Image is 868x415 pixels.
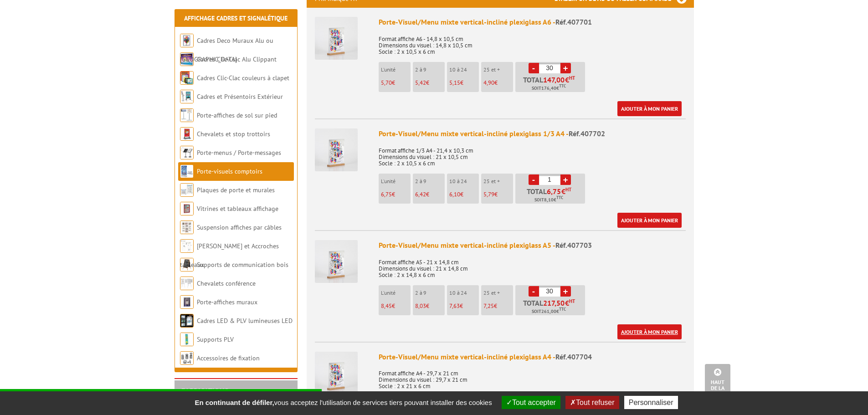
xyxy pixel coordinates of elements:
p: € [415,191,445,198]
a: Porte-affiches muraux [197,298,257,306]
span: Réf.407702 [569,129,605,138]
p: 10 à 24 [449,178,479,184]
p: € [449,303,479,309]
span: 6,10 [449,190,460,198]
a: Porte-visuels comptoirs [197,167,262,175]
p: € [483,191,513,198]
img: Vitrines et tableaux affichage [180,202,194,215]
a: Porte-affiches de sol sur pied [197,111,277,119]
p: L'unité [381,290,411,296]
span: 7,63 [449,302,460,310]
img: Cadres LED & PLV lumineuses LED [180,314,194,328]
a: + [560,174,571,185]
span: Réf.407701 [555,17,592,26]
p: 25 et + [483,178,513,184]
sup: TTC [556,195,563,200]
p: € [381,80,411,86]
span: 217,50 [543,299,565,307]
span: vous acceptez l'utilisation de services tiers pouvant installer des cookies [190,399,496,406]
img: Porte-Visuel/Menu mixte vertical-incliné plexiglass A6 [315,17,358,60]
span: € [565,76,569,83]
img: Porte-affiches de sol sur pied [180,108,194,122]
span: 176,40 [541,85,556,92]
img: Porte-affiches muraux [180,295,194,309]
p: € [449,80,479,86]
a: Porte-menus / Porte-messages [197,149,281,157]
a: Ajouter à mon panier [617,324,682,339]
a: Haut de la page [705,364,730,401]
span: 5,79 [483,190,494,198]
p: Total [518,188,585,204]
p: € [415,303,445,309]
span: Soit € [534,196,563,204]
p: Total [518,299,585,315]
a: + [560,63,571,73]
p: 10 à 24 [449,67,479,73]
button: Tout refuser [565,396,619,409]
img: Chevalets et stop trottoirs [180,127,194,141]
img: Cadres Clic-Clac couleurs à clapet [180,71,194,85]
sup: TTC [559,83,566,88]
img: Porte-Visuel/Menu mixte vertical-incliné plexiglass 1/3 A4 [315,128,358,171]
p: 2 à 9 [415,290,445,296]
img: Porte-Visuel/Menu mixte vertical-incliné plexiglass A5 [315,240,358,283]
p: € [415,80,445,86]
button: Tout accepter [502,396,560,409]
a: Cadres et Présentoirs Extérieur [197,92,283,101]
p: Total [518,76,585,92]
span: Soit € [532,85,566,92]
img: Cimaises et Accroches tableaux [180,239,194,253]
a: - [529,286,539,297]
a: Vitrines et tableaux affichage [197,205,278,213]
a: Affichage Cadres et Signalétique [184,14,288,22]
a: Ajouter à mon panier [617,101,682,116]
span: 147,00 [543,76,565,83]
img: Plaques de porte et murales [180,183,194,197]
div: Porte-Visuel/Menu mixte vertical-incliné plexiglass 1/3 A4 - [379,128,686,139]
span: € [561,188,565,195]
p: € [381,191,411,198]
span: 261,00 [541,308,556,315]
img: Chevalets conférence [180,277,194,290]
img: Porte-menus / Porte-messages [180,146,194,159]
p: 2 à 9 [415,178,445,184]
a: Cadres Clic-Clac Alu Clippant [197,55,277,63]
span: 8,03 [415,302,426,310]
span: Réf.407703 [555,241,592,250]
a: Suspension affiches par câbles [197,223,282,231]
a: - [529,63,539,73]
p: 25 et + [483,290,513,296]
button: Personnaliser (fenêtre modale) [624,396,678,409]
p: L'unité [381,178,411,184]
p: € [449,191,479,198]
p: 25 et + [483,67,513,73]
div: Porte-Visuel/Menu mixte vertical-incliné plexiglass A4 - [379,352,686,362]
span: 6,75 [547,188,561,195]
img: Accessoires de fixation [180,351,194,365]
p: 2 à 9 [415,67,445,73]
a: FABRICATIONS"Sur Mesure" [181,386,228,404]
img: Supports PLV [180,333,194,346]
img: Suspension affiches par câbles [180,220,194,234]
div: Porte-Visuel/Menu mixte vertical-incliné plexiglass A6 - [379,17,686,27]
p: Format affiche A6 - 14,8 x 10,5 cm Dimensions du visuel : 14,8 x 10,5 cm Socle : 2 x 10,5 x 6 cm [379,30,686,55]
a: Supports PLV [197,335,234,343]
a: Accessoires de fixation [197,354,260,362]
span: 5,70 [381,79,392,87]
strong: En continuant de défiler, [195,399,274,406]
span: 8,10 [544,196,554,204]
span: Réf.407704 [555,352,592,361]
p: € [483,303,513,309]
sup: HT [569,75,575,81]
span: Soit € [532,308,566,315]
a: [PERSON_NAME] et Accroches tableaux [180,242,279,269]
p: Format affiche 1/3 A4 - 21,4 x 10,3 cm Dimensions du visuel : 21 x 10,5 cm Socle : 2 x 10,5 x 6 cm [379,141,686,167]
p: Format affiche A4 - 29,7 x 21 cm Dimensions du visuel : 29,7 x 21 cm Socle : 2 x 21 x 6 cm [379,364,686,389]
p: L'unité [381,67,411,73]
p: € [381,303,411,309]
img: Cadres et Présentoirs Extérieur [180,90,194,103]
p: 10 à 24 [449,290,479,296]
span: € [565,299,569,307]
a: Chevalets conférence [197,279,256,287]
a: Cadres Deco Muraux Alu ou [GEOGRAPHIC_DATA] [180,36,273,63]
